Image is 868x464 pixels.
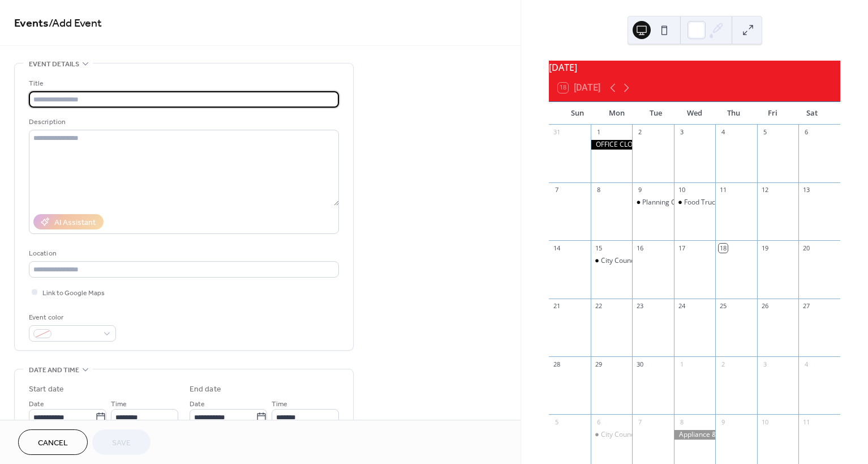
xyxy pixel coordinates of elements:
div: OFFICE CLOSED [591,140,633,150]
div: 11 [802,418,810,426]
div: Planning Commission Meeting [642,198,738,207]
div: 27 [802,302,810,310]
span: Date [190,398,205,410]
div: 5 [760,128,769,137]
div: 26 [760,302,769,310]
span: Date and time [29,364,79,376]
div: 1 [677,360,686,368]
div: 8 [677,418,686,426]
div: 28 [552,360,561,368]
div: 10 [677,186,686,194]
span: Link to Google Maps [42,287,105,299]
span: Time [272,398,287,410]
div: 11 [719,186,727,194]
div: City Council Quarterly Meeting [601,430,697,440]
span: Cancel [38,437,68,449]
div: 22 [594,302,603,310]
div: 30 [635,360,644,368]
div: 9 [719,418,727,426]
span: / Add Event [49,12,102,35]
span: Time [111,398,127,410]
div: Tue [636,102,675,125]
div: 2 [719,360,727,368]
div: Sat [792,102,831,125]
a: Events [14,12,49,35]
div: End date [190,384,221,395]
div: 7 [635,418,644,426]
div: 16 [635,244,644,252]
div: 31 [552,128,561,137]
div: 3 [677,128,686,137]
div: 1 [594,128,603,137]
div: 17 [677,244,686,252]
div: Description [29,116,337,128]
div: 12 [760,186,769,194]
div: 9 [635,186,644,194]
div: City Council Quarterly Meeting [591,430,633,440]
div: Thu [714,102,753,125]
div: 7 [552,186,561,194]
div: City Council Regular Meeting [591,256,633,266]
div: Appliance & E-waste curbside pick-up [674,430,716,440]
div: Title [29,78,337,90]
div: 18 [719,244,727,252]
div: Wed [675,102,714,125]
div: 29 [594,360,603,368]
div: Sun [558,102,597,125]
div: 20 [802,244,810,252]
div: Fri [753,102,792,125]
button: Cancel [18,429,88,455]
div: 13 [802,186,810,194]
div: 4 [719,128,727,137]
div: 24 [677,302,686,310]
div: 23 [635,302,644,310]
div: Start date [29,384,64,395]
div: Planning Commission Meeting [632,198,674,207]
div: 25 [719,302,727,310]
div: 21 [552,302,561,310]
div: 4 [802,360,810,368]
div: 14 [552,244,561,252]
div: 19 [760,244,769,252]
div: City Council Regular Meeting [601,256,691,266]
div: Location [29,248,337,259]
span: Event details [29,58,79,70]
span: Date [29,398,44,410]
div: 2 [635,128,644,137]
div: 6 [594,418,603,426]
div: 3 [760,360,769,368]
div: 6 [802,128,810,137]
div: Mon [597,102,636,125]
div: 15 [594,244,603,252]
div: Event color [29,312,114,323]
div: 5 [552,418,561,426]
div: 10 [760,418,769,426]
div: Food Truck @ Muni [684,198,744,207]
div: Food Truck @ Muni [674,198,716,207]
div: [DATE] [549,61,840,74]
div: 8 [594,186,603,194]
